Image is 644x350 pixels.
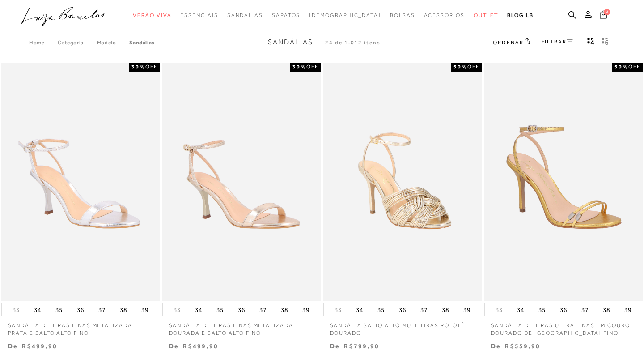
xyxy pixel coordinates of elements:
[507,7,533,24] a: BLOG LB
[514,303,527,316] button: 34
[599,37,611,48] button: gridText6Desc
[505,342,540,350] small: R$559,90
[129,39,154,46] a: Sandálias
[453,64,467,70] strong: 50%
[272,12,300,18] span: Sapatos
[139,303,151,316] button: 39
[344,342,379,350] small: R$799,90
[180,7,218,24] a: noSubCategoriesText
[597,10,610,22] button: 4
[272,7,300,24] a: noSubCategoriesText
[474,7,499,24] a: noSubCategoriesText
[628,64,640,70] span: OFF
[163,64,320,300] a: SANDÁLIA DE TIRAS FINAS METALIZADA DOURADA E SALTO ALTO FINO SANDÁLIA DE TIRAS FINAS METALIZADA D...
[614,64,628,70] strong: 50%
[493,39,523,46] span: Ordenar
[180,12,218,18] span: Essenciais
[8,342,17,350] small: De
[323,316,482,337] a: SANDÁLIA SALTO ALTO MULTITIRAS ROLOTÊ DOURADO
[579,303,591,316] button: 37
[97,39,130,46] a: Modelo
[74,303,87,316] button: 36
[257,303,269,316] button: 37
[306,64,318,70] span: OFF
[171,306,183,314] button: 33
[300,303,312,316] button: 39
[324,64,481,300] a: SANDÁLIA SALTO ALTO MULTITIRAS ROLOTÊ DOURADO SANDÁLIA SALTO ALTO MULTITIRAS ROLOTÊ DOURADO
[332,306,344,314] button: 33
[162,316,321,337] a: SANDÁLIA DE TIRAS FINAS METALIZADA DOURADA E SALTO ALTO FINO
[268,38,313,46] span: Sandálias
[390,7,415,24] a: noSubCategoriesText
[227,12,263,18] span: Sandálias
[192,303,205,316] button: 34
[493,306,505,314] button: 33
[485,64,642,300] a: SANDÁLIA DE TIRAS ULTRA FINAS EM COURO DOURADO DE SALTO ALTO FINO SANDÁLIA DE TIRAS ULTRA FINAS E...
[585,37,597,48] button: Mostrar 4 produtos por linha
[29,39,58,46] a: Home
[600,303,613,316] button: 38
[485,64,642,300] img: SANDÁLIA DE TIRAS ULTRA FINAS EM COURO DOURADO DE SALTO ALTO FINO
[133,12,171,18] span: Verão Viva
[58,39,97,46] a: Categoria
[163,64,320,300] img: SANDÁLIA DE TIRAS FINAS METALIZADA DOURADA E SALTO ALTO FINO
[418,303,430,316] button: 37
[461,303,473,316] button: 39
[309,12,381,18] span: [DEMOGRAPHIC_DATA]
[536,303,548,316] button: 35
[10,306,22,314] button: 33
[390,12,415,18] span: Bolsas
[557,303,570,316] button: 36
[31,303,44,316] button: 34
[325,39,381,46] span: 24 de 1.012 itens
[330,342,339,350] small: De
[131,64,145,70] strong: 30%
[491,342,500,350] small: De
[214,303,226,316] button: 35
[278,303,291,316] button: 38
[183,342,218,350] small: R$499,90
[424,7,465,24] a: noSubCategoriesText
[22,342,57,350] small: R$499,90
[507,12,533,18] span: BLOG LB
[53,303,65,316] button: 35
[542,38,573,45] a: FILTRAR
[145,64,157,70] span: OFF
[375,303,387,316] button: 35
[235,303,248,316] button: 36
[424,12,465,18] span: Acessórios
[2,64,159,300] img: SANDÁLIA DE TIRAS FINAS METALIZADA PRATA E SALTO ALTO FINO
[292,64,306,70] strong: 30%
[227,7,263,24] a: noSubCategoriesText
[467,64,479,70] span: OFF
[117,303,130,316] button: 38
[439,303,452,316] button: 38
[2,64,159,300] a: SANDÁLIA DE TIRAS FINAS METALIZADA PRATA E SALTO ALTO FINO SANDÁLIA DE TIRAS FINAS METALIZADA PRA...
[353,303,366,316] button: 34
[622,303,634,316] button: 39
[474,12,499,18] span: Outlet
[169,342,178,350] small: De
[1,316,160,337] a: SANDÁLIA DE TIRAS FINAS METALIZADA PRATA E SALTO ALTO FINO
[133,7,171,24] a: noSubCategoriesText
[604,9,610,15] span: 4
[324,64,481,300] img: SANDÁLIA SALTO ALTO MULTITIRAS ROLOTÊ DOURADO
[484,316,643,337] a: SANDÁLIA DE TIRAS ULTRA FINAS EM COURO DOURADO DE [GEOGRAPHIC_DATA] FINO
[396,303,409,316] button: 36
[96,303,108,316] button: 37
[309,7,381,24] a: noSubCategoriesText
